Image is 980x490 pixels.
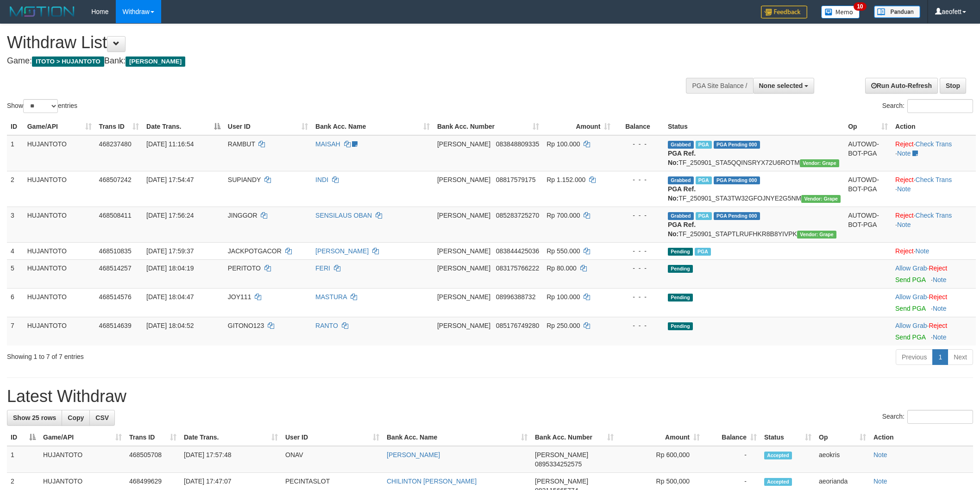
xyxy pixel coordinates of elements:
span: [PERSON_NAME] [437,176,490,183]
span: Copy 083844425036 to clipboard [496,247,539,255]
span: 468514257 [99,264,132,272]
span: SUPIANDY [228,176,261,183]
div: - - - [618,139,660,149]
a: Send PGA [895,333,925,341]
td: HUJANTOTO [24,259,95,288]
a: Note [897,185,911,193]
span: PERITOTO [228,264,261,272]
td: 1 [7,446,39,473]
div: - - - [618,246,660,256]
th: User ID: activate to sort column ascending [282,429,383,446]
span: 468514639 [99,322,132,329]
span: Copy [68,414,84,421]
a: Note [933,276,947,283]
a: Check Trans [916,212,952,219]
td: ONAV [282,446,383,473]
label: Show entries [7,99,77,113]
td: · · [892,135,976,171]
a: Reject [929,293,947,301]
label: Search: [882,410,973,424]
span: Pending [668,265,693,273]
span: Rp 700.000 [547,212,580,219]
b: PGA Ref. No: [668,185,696,202]
td: · [892,288,976,317]
a: Reject [895,212,914,219]
a: Send PGA [895,276,925,283]
span: [DATE] 18:04:19 [146,264,194,272]
label: Search: [882,99,973,113]
span: [DATE] 11:16:54 [146,140,194,148]
td: HUJANTOTO [24,288,95,317]
a: 1 [932,349,948,365]
button: None selected [753,78,815,94]
span: Rp 550.000 [547,247,580,255]
span: Rp 100.000 [547,140,580,148]
div: - - - [618,292,660,302]
span: 10 [854,2,866,11]
span: Vendor URL: https://settle31.1velocity.biz [797,231,836,239]
b: PGA Ref. No: [668,150,696,166]
a: Note [873,477,887,485]
span: [PERSON_NAME] [126,57,185,67]
th: Game/API: activate to sort column ascending [24,118,95,135]
td: · [892,242,976,259]
span: Copy 085283725270 to clipboard [496,212,539,219]
img: panduan.png [874,6,920,18]
a: [PERSON_NAME] [315,247,369,255]
a: [PERSON_NAME] [387,451,440,459]
div: - - - [618,175,660,184]
td: AUTOWD-BOT-PGA [844,171,892,207]
th: Trans ID: activate to sort column ascending [126,429,180,446]
span: [DATE] 18:04:52 [146,322,194,329]
th: Balance [614,118,664,135]
td: AUTOWD-BOT-PGA [844,207,892,242]
td: HUJANTOTO [39,446,126,473]
th: Action [892,118,976,135]
a: CSV [89,410,115,426]
span: CSV [95,414,109,421]
th: Game/API: activate to sort column ascending [39,429,126,446]
span: [PERSON_NAME] [437,264,490,272]
a: Next [948,349,973,365]
a: SENSILAUS OBAN [315,212,372,219]
span: RAMBUT [228,140,255,148]
th: Bank Acc. Name: activate to sort column ascending [312,118,433,135]
th: ID: activate to sort column descending [7,429,39,446]
img: MOTION_logo.png [7,5,77,19]
span: Marked by aeobudij [696,176,712,184]
td: - [704,446,760,473]
a: Note [916,247,930,255]
span: 468508411 [99,212,132,219]
a: Reject [929,264,947,272]
h4: Game: Bank: [7,57,644,66]
a: Show 25 rows [7,410,62,426]
span: JOY111 [228,293,251,301]
span: [DATE] 17:59:37 [146,247,194,255]
span: PGA Pending [714,176,760,184]
th: Bank Acc. Name: activate to sort column ascending [383,429,531,446]
span: [PERSON_NAME] [437,140,490,148]
a: Note [897,150,911,157]
span: [DATE] 18:04:47 [146,293,194,301]
span: Pending [668,322,693,330]
span: · [895,264,929,272]
span: Grabbed [668,141,694,149]
th: Op: activate to sort column ascending [815,429,870,446]
th: Date Trans.: activate to sort column descending [143,118,224,135]
img: Button%20Memo.svg [821,6,860,19]
span: · [895,322,929,329]
th: Amount: activate to sort column ascending [617,429,704,446]
span: Grabbed [668,212,694,220]
input: Search: [907,410,973,424]
a: Send PGA [895,305,925,312]
a: MAISAH [315,140,340,148]
span: 468237480 [99,140,132,148]
a: CHILINTON [PERSON_NAME] [387,477,477,485]
span: PGA Pending [714,212,760,220]
div: Showing 1 to 7 of 7 entries [7,348,402,361]
td: 7 [7,317,24,346]
h1: Withdraw List [7,33,644,52]
td: 468505708 [126,446,180,473]
a: INDI [315,176,328,183]
span: Show 25 rows [13,414,56,421]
